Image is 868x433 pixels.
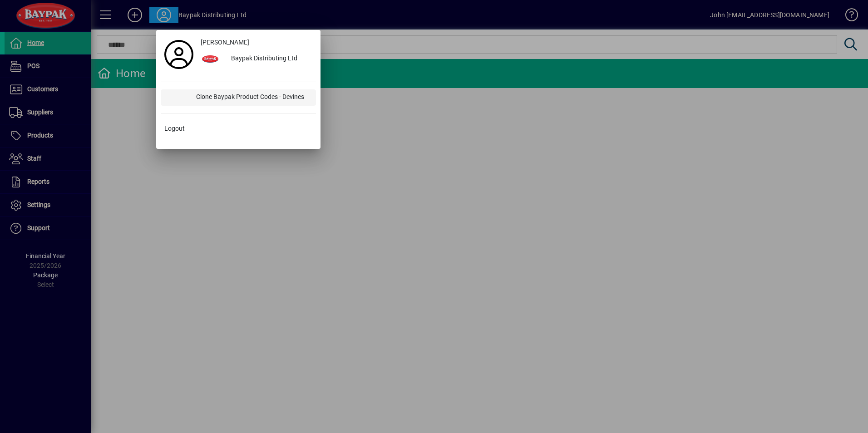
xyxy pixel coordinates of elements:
[201,38,249,47] span: [PERSON_NAME]
[164,124,185,133] span: Logout
[197,51,316,67] button: Baypak Distributing Ltd
[224,51,316,67] div: Baypak Distributing Ltd
[197,34,316,51] a: [PERSON_NAME]
[161,46,197,63] a: Profile
[161,121,316,137] button: Logout
[161,89,316,106] button: Clone Baypak Product Codes - Devines
[189,89,316,106] div: Clone Baypak Product Codes - Devines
